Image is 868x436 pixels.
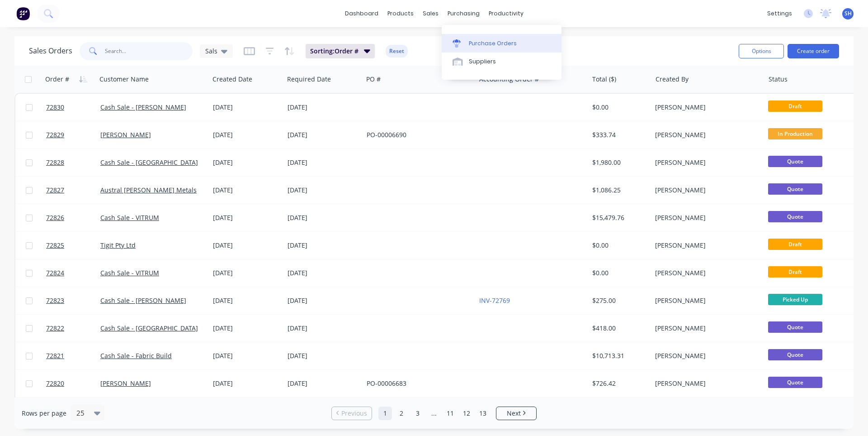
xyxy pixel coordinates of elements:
[469,39,517,48] div: Purchase Orders
[367,379,467,388] div: PO-00006683
[592,324,645,333] div: $418.00
[655,351,755,360] div: [PERSON_NAME]
[395,407,408,420] a: Page 2
[411,407,425,420] a: Page 3
[592,130,645,139] div: $333.74
[100,130,151,139] a: [PERSON_NAME]
[46,324,64,333] span: 72822
[739,44,784,58] button: Options
[655,103,755,112] div: [PERSON_NAME]
[213,103,280,112] div: [DATE]
[427,407,441,420] a: Jump forward
[46,351,64,360] span: 72821
[29,47,72,55] h1: Sales Orders
[768,377,822,388] span: Quote
[655,324,755,333] div: [PERSON_NAME]
[288,186,359,195] div: [DATE]
[288,296,359,305] div: [DATE]
[378,407,392,420] a: Page 1 is your current page
[656,75,689,84] div: Created By
[655,186,755,195] div: [PERSON_NAME]
[592,268,645,278] div: $0.00
[288,213,359,222] div: [DATE]
[99,75,149,84] div: Customer Name
[288,379,359,388] div: [DATE]
[46,130,64,139] span: 72829
[592,296,645,305] div: $275.00
[442,53,561,71] a: Suppliers
[100,103,186,111] a: Cash Sale - [PERSON_NAME]
[46,177,100,204] a: 72827
[592,351,645,360] div: $10,713.31
[386,45,408,57] button: Reset
[768,101,822,112] span: Draft
[213,130,280,139] div: [DATE]
[507,409,521,418] span: Next
[100,213,159,222] a: Cash Sale - VITRUM
[655,379,755,388] div: [PERSON_NAME]
[213,296,280,305] div: [DATE]
[213,268,280,278] div: [DATE]
[212,75,252,84] div: Created Date
[213,379,280,388] div: [DATE]
[100,241,136,249] a: Tigit Pty Ltd
[366,75,381,84] div: PO #
[768,156,822,167] span: Quote
[340,7,383,20] a: dashboard
[288,103,359,112] div: [DATE]
[105,42,193,60] input: Search...
[205,46,217,56] span: Sals
[484,7,528,20] div: productivity
[46,232,100,259] a: 72825
[655,296,755,305] div: [PERSON_NAME]
[100,324,198,332] a: Cash Sale - [GEOGRAPHIC_DATA]
[418,7,443,20] div: sales
[46,158,64,167] span: 72828
[288,130,359,139] div: [DATE]
[213,158,280,167] div: [DATE]
[768,239,822,250] span: Draft
[769,75,788,84] div: Status
[383,7,418,20] div: products
[592,213,645,222] div: $15,479.76
[443,7,484,20] div: purchasing
[592,241,645,250] div: $0.00
[768,128,822,139] span: In Production
[460,407,473,420] a: Page 12
[46,94,100,121] a: 72830
[46,103,64,112] span: 72830
[46,268,64,278] span: 72824
[768,321,822,333] span: Quote
[100,158,198,167] a: Cash Sale - [GEOGRAPHIC_DATA]
[768,211,822,222] span: Quote
[46,370,100,397] a: 72820
[100,296,186,305] a: Cash Sale - [PERSON_NAME]
[46,296,64,305] span: 72823
[310,47,359,56] span: Sorting: Order #
[100,379,151,388] a: [PERSON_NAME]
[655,268,755,278] div: [PERSON_NAME]
[213,186,280,195] div: [DATE]
[46,342,100,369] a: 72821
[288,351,359,360] div: [DATE]
[655,158,755,167] div: [PERSON_NAME]
[844,10,852,18] span: SH
[213,324,280,333] div: [DATE]
[332,409,372,418] a: Previous page
[592,158,645,167] div: $1,980.00
[46,149,100,176] a: 72828
[592,379,645,388] div: $726.42
[768,183,822,195] span: Quote
[22,409,66,418] span: Rows per page
[288,324,359,333] div: [DATE]
[592,75,616,84] div: Total ($)
[655,241,755,250] div: [PERSON_NAME]
[46,379,64,388] span: 72820
[442,34,561,52] a: Purchase Orders
[768,294,822,305] span: Picked Up
[213,213,280,222] div: [DATE]
[655,130,755,139] div: [PERSON_NAME]
[46,287,100,314] a: 72823
[100,351,172,360] a: Cash Sale - Fabric Build
[367,130,467,139] div: PO-00006690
